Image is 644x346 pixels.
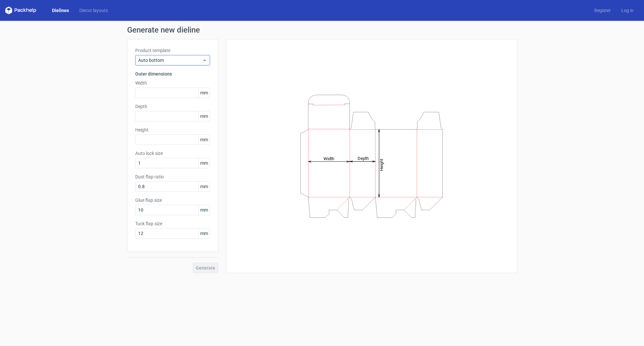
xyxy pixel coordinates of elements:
span: mm [198,135,210,145]
span: mm [198,228,210,238]
h3: Outer dimensions [135,71,210,77]
tspan: Width [323,156,334,161]
span: Auto bottom [138,57,202,63]
label: Glue flap size [135,197,210,203]
span: mm [198,111,210,121]
a: Register [589,7,616,14]
span: mm [198,205,210,215]
span: mm [198,88,210,98]
tspan: Height [379,159,384,171]
a: Log in [616,7,639,14]
label: Width [135,80,210,86]
a: Dielines [47,7,74,14]
span: mm [198,158,210,168]
a: Diecut layouts [74,7,113,14]
label: Height [135,127,210,133]
label: Tuck flap size [135,220,210,227]
h1: Generate new dieline [127,26,517,34]
label: Product template [135,47,210,54]
tspan: Depth [357,156,368,161]
label: Dust flap ratio [135,173,210,180]
label: Depth [135,103,210,110]
label: Auto lock size [135,150,210,157]
span: mm [198,182,210,191]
